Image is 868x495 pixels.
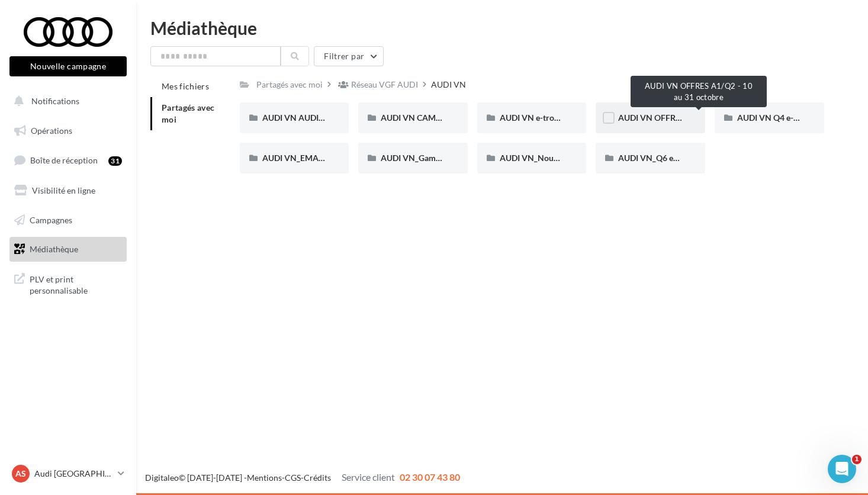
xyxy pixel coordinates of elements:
span: Service client [342,471,395,483]
span: AUDI VN_Nouvelle A6 e-tron [500,153,608,163]
a: Campagnes [7,208,129,233]
span: 1 [852,455,861,464]
a: Opérations [7,118,129,143]
div: AUDI VN [431,79,466,91]
span: PLV et print personnalisable [30,271,122,297]
a: Boîte de réception31 [7,147,129,173]
iframe: Intercom live chat [828,455,856,483]
div: Médiathèque [150,19,854,37]
a: AS Audi [GEOGRAPHIC_DATA] [9,462,127,485]
a: Médiathèque [7,237,129,262]
a: Mentions [247,472,282,483]
span: AUDI VN_EMAILS COMMANDES [262,153,387,163]
span: 02 30 07 43 80 [400,471,460,483]
span: © [DATE]-[DATE] - - - [145,472,460,483]
span: AUDI VN_Q6 e-tron [618,153,692,163]
a: PLV et print personnalisable [7,266,129,301]
span: AUDI VN AUDI Q2 [262,112,332,123]
span: Notifications [31,96,79,106]
span: Campagnes [30,214,72,224]
span: Visibilité en ligne [32,185,95,195]
div: Partagés avec moi [256,79,323,91]
span: AUDI VN e-tron GT [500,112,571,123]
span: Opérations [31,126,72,136]
span: AS [15,468,26,480]
button: Filtrer par [314,46,384,66]
span: Partagés avec moi [162,102,215,124]
p: Audi [GEOGRAPHIC_DATA] [34,468,113,480]
span: AUDI VN OFFRES A1/Q2 - 10 au 31 octobre [618,112,780,123]
a: CGS [285,472,301,483]
a: Visibilité en ligne [7,178,129,203]
div: AUDI VN OFFRES A1/Q2 - 10 au 31 octobre [631,76,767,107]
span: Mes fichiers [162,81,209,91]
div: Réseau VGF AUDI [351,79,418,91]
button: Notifications [7,89,124,114]
div: 31 [108,156,122,166]
span: AUDI VN_Gamme Q8 e-tron [381,153,485,163]
span: Boîte de réception [30,155,98,165]
button: Nouvelle campagne [9,56,127,76]
span: Médiathèque [30,244,78,254]
a: Digitaleo [145,472,179,483]
a: Crédits [304,472,331,483]
span: AUDI VN CAMPAGNE HYBRIDE RECHARGEABLE [381,112,567,123]
span: AUDI VN Q4 e-tron sans offre [737,112,847,123]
